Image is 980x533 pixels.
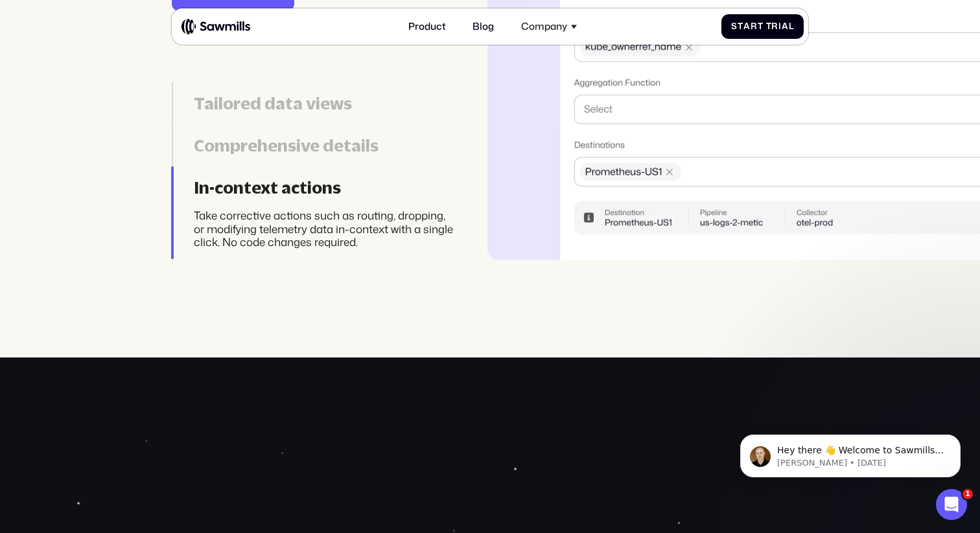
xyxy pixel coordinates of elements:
[194,93,454,113] div: Tailored data views
[194,177,454,198] div: In-context actions
[936,489,967,520] iframe: Intercom live chat
[738,21,743,32] span: t
[782,21,789,32] span: a
[731,21,738,32] span: S
[766,21,772,32] span: T
[401,14,454,40] a: Product
[194,209,454,248] div: Take corrective actions such as routing, dropping, or modifying telemetry data in-context with a ...
[721,14,804,40] a: StartTrial
[465,14,502,40] a: Blog
[962,489,973,499] span: 1
[194,135,454,155] div: Comprehensive details
[758,21,764,32] span: t
[771,21,778,32] span: r
[778,21,782,32] span: i
[721,407,980,498] iframe: Intercom notifications message
[789,21,794,32] span: l
[743,21,751,32] span: a
[751,21,758,32] span: r
[521,21,567,32] div: Company
[514,14,584,40] div: Company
